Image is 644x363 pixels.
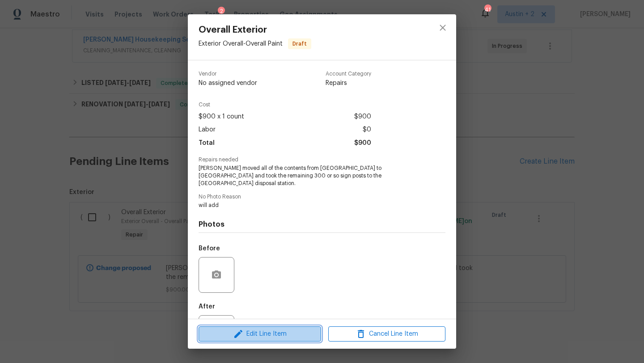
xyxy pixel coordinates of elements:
[199,25,311,35] span: Overall Exterior
[484,5,491,14] div: 41
[199,137,215,150] span: Total
[331,329,443,340] span: Cancel Line Item
[199,79,257,88] span: No assigned vendor
[326,71,371,77] span: Account Category
[328,326,445,342] button: Cancel Line Item
[199,194,445,200] span: No Photo Reason
[199,220,445,229] h4: Photos
[199,71,257,77] span: Vendor
[199,326,321,342] button: Edit Line Item
[363,123,371,136] span: $0
[289,39,310,48] span: Draft
[432,17,453,38] button: close
[199,157,445,163] span: Repairs needed
[199,41,283,47] span: Exterior Overall - Overall Paint
[354,110,371,123] span: $900
[201,329,318,340] span: Edit Line Item
[354,137,371,150] span: $900
[326,79,371,88] span: Repairs
[199,102,371,108] span: Cost
[199,110,244,123] span: $900 x 1 count
[218,7,225,16] div: 2
[199,202,421,209] span: will add
[199,165,421,187] span: [PERSON_NAME] moved all of the contents from [GEOGRAPHIC_DATA] to [GEOGRAPHIC_DATA] and took the ...
[199,245,220,252] h5: Before
[199,304,215,310] h5: After
[199,123,216,136] span: Labor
